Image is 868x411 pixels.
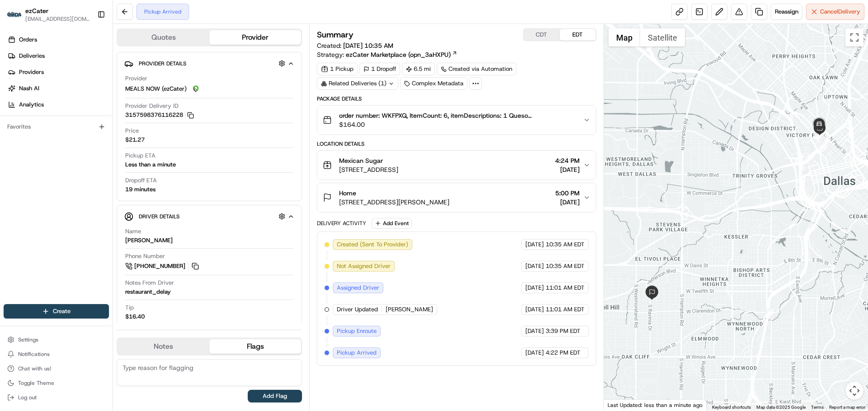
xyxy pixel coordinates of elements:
span: Dropoff ETA [125,176,157,185]
span: Not Assigned Driver [337,262,391,270]
button: [EMAIL_ADDRESS][DOMAIN_NAME] [25,15,90,23]
span: Name [125,227,141,236]
div: restaurant_delay [125,288,171,296]
input: Clear [24,58,149,68]
button: Settings [4,333,109,346]
span: Providers [19,68,44,76]
button: 3157598376116228 [125,111,194,119]
button: Toggle fullscreen view [845,28,863,46]
button: Start new chat [154,89,165,100]
a: 📗Knowledge Base [5,127,73,143]
div: Delivery Activity [317,220,366,227]
button: Driver Details [124,209,294,224]
h3: Summary [317,31,354,39]
span: Price [125,127,139,135]
img: Google [606,399,636,411]
span: 4:22 PM EDT [546,349,580,357]
p: Welcome 👋 [9,36,165,51]
button: Chat with us! [4,362,109,375]
span: [DATE] [555,165,580,174]
span: Provider [125,74,147,83]
img: melas_now_logo.png [190,83,201,94]
span: Pylon [90,153,109,160]
span: API Documentation [85,131,145,140]
div: 4 [764,308,774,318]
span: Analytics [19,101,44,109]
img: 1736555255976-a54dd68f-1ca7-489b-9aae-adbdc363a1c4 [9,86,25,102]
span: Notes From Driver [125,279,174,287]
a: Deliveries [4,49,113,63]
span: [DATE] 10:35 AM [343,42,393,50]
span: [DATE] [525,240,544,249]
div: Less than a minute [125,161,176,169]
button: ezCaterezCater[EMAIL_ADDRESS][DOMAIN_NAME] [4,4,94,25]
span: Settings [18,336,38,343]
span: [STREET_ADDRESS] [339,165,398,174]
span: [STREET_ADDRESS][PERSON_NAME] [339,198,449,207]
div: 6 [804,152,814,162]
a: Nash AI [4,81,113,96]
div: Package Details [317,95,596,102]
a: ezCater Marketplace (opn_3aHXPU) [346,50,458,59]
div: $16.40 [125,313,145,321]
span: Knowledge Base [18,131,69,140]
span: order number: WKFPXQ, ItemCount: 6, itemDescriptions: 1 Queso [PERSON_NAME], 1 Queso [PERSON_NAME... [339,111,576,120]
div: Last Updated: less than a minute ago [604,399,707,411]
button: Provider Details [124,56,294,71]
div: Created via Automation [437,63,516,75]
button: Home[STREET_ADDRESS][PERSON_NAME]5:00 PM[DATE] [317,183,595,212]
button: Map camera controls [845,382,863,400]
button: order number: WKFPXQ, ItemCount: 6, itemDescriptions: 1 Queso [PERSON_NAME], 1 Queso [PERSON_NAME... [317,106,595,134]
div: [PERSON_NAME] [125,236,173,245]
div: Related Deliveries (1) [317,77,398,90]
span: Deliveries [19,52,45,60]
button: Log out [4,391,109,404]
span: Provider Delivery ID [125,102,179,110]
span: $164.00 [339,120,576,129]
button: Show satellite imagery [640,28,685,46]
span: $21.27 [125,136,145,144]
span: 5:00 PM [555,189,580,198]
button: Mexican Sugar[STREET_ADDRESS]4:24 PM[DATE] [317,151,595,180]
span: Map data ©2025 Google [756,405,806,410]
span: [DATE] [525,262,544,270]
div: 💻 [76,132,84,139]
span: [PERSON_NAME] [386,305,433,314]
a: Terms (opens in new tab) [811,405,824,410]
span: Home [339,189,356,198]
span: Mexican Sugar [339,156,383,165]
span: [DATE] [525,327,544,335]
span: Nash AI [19,84,39,92]
a: [PHONE_NUMBER] [125,261,200,271]
a: Open this area in Google Maps (opens a new window) [606,399,636,411]
a: Analytics [4,97,113,112]
div: Start new chat [31,86,148,95]
button: CDT [524,29,560,41]
span: Create [53,307,71,315]
span: Log out [18,394,37,401]
button: Quotes [118,30,209,45]
img: Nash [9,9,27,27]
span: MEALS NOW (ezCater) [125,85,187,93]
span: Phone Number [125,252,165,260]
div: We're available if you need us! [31,95,114,102]
button: Provider [209,30,301,45]
button: Keyboard shortcuts [712,404,751,411]
span: 11:01 AM EDT [546,284,585,292]
span: [DATE] [525,305,544,314]
span: Assigned Driver [337,284,379,292]
span: Cancel Delivery [820,8,860,16]
div: Location Details [317,140,596,148]
span: Provider Details [139,60,186,67]
button: EDT [560,29,596,41]
span: Created: [317,41,393,50]
span: Driver Updated [337,305,378,314]
span: Pickup Enroute [337,327,377,335]
div: 6.5 mi [402,63,435,75]
a: 💻API Documentation [73,127,149,143]
img: ezCater [7,12,22,18]
button: Add Event [372,218,412,229]
span: ezCater Marketplace (opn_3aHXPU) [346,50,451,59]
span: [DATE] [555,198,580,207]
